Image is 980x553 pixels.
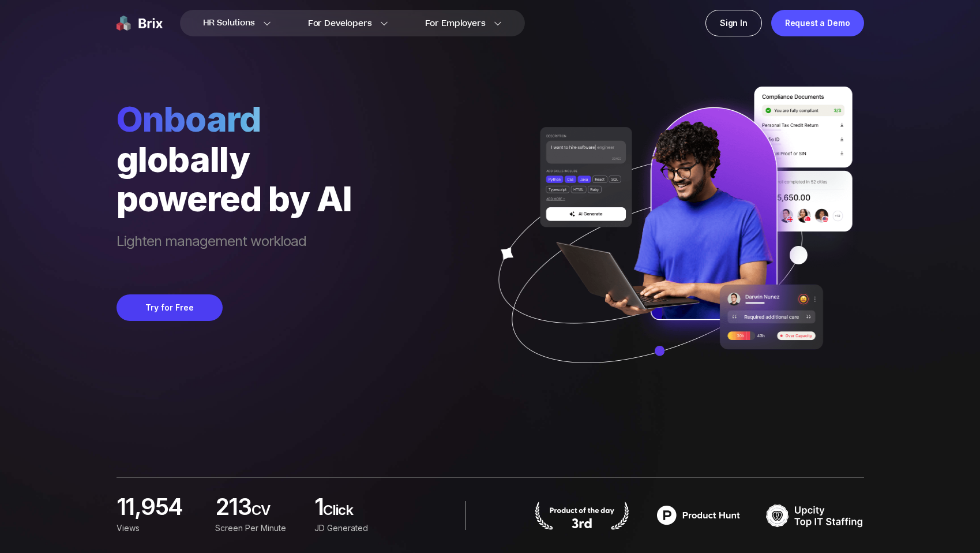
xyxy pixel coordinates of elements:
span: Click [323,501,399,524]
span: Onboard [117,98,352,140]
img: product hunt badge [533,501,631,530]
div: screen per minute [215,522,300,535]
button: Try for Free [117,294,223,321]
span: CV [251,501,300,524]
img: TOP IT STAFFING [766,501,864,530]
span: 1 [314,496,322,520]
a: Sign In [705,10,762,36]
a: Request a Demo [771,10,864,36]
div: Views [117,522,201,535]
img: product hunt badge [649,501,748,530]
span: For Developers [308,17,372,29]
span: 213 [215,496,251,520]
div: globally [117,140,352,179]
span: 11,954 [117,496,182,516]
img: ai generate [478,87,864,397]
span: Lighten management workload [117,232,352,271]
span: For Employers [425,17,486,29]
div: JD Generated [314,522,399,535]
div: powered by AI [117,179,352,218]
span: HR Solutions [203,14,255,32]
